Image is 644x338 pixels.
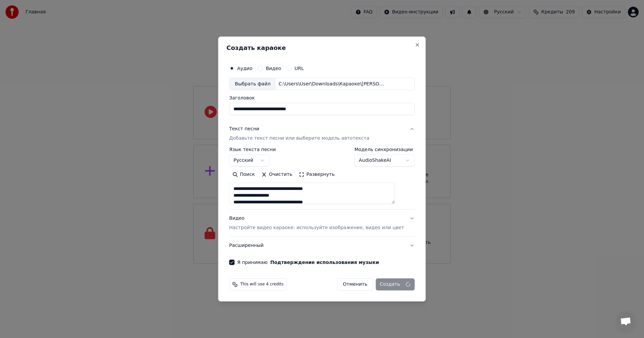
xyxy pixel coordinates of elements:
[276,81,390,87] div: C:\Users\User\Downloads\Караоке\[PERSON_NAME] - [PERSON_NAME].mp3
[294,66,304,71] label: URL
[355,147,415,152] label: Модель синхронизации
[229,135,369,142] p: Добавьте текст песни или выберите модель автотекста
[229,237,415,254] button: Расширенный
[229,78,276,90] div: Выбрать файл
[229,147,415,210] div: Текст песниДобавьте текст песни или выберите модель автотекста
[229,126,259,133] div: Текст песни
[337,278,373,290] button: Отменить
[240,282,283,287] span: This will use 4 credits
[229,215,404,231] div: Видео
[258,170,296,180] button: Очистить
[229,170,258,180] button: Поиск
[237,260,379,265] label: Я принимаю
[270,260,379,265] button: Я принимаю
[229,121,415,147] button: Текст песниДобавьте текст песни или выберите модель автотекста
[266,66,281,71] label: Видео
[226,45,417,51] h2: Создать караоке
[296,170,338,180] button: Развернуть
[229,147,276,152] label: Язык текста песни
[229,224,404,231] p: Настройте видео караоке: используйте изображение, видео или цвет
[229,210,415,237] button: ВидеоНастройте видео караоке: используйте изображение, видео или цвет
[229,96,415,100] label: Заголовок
[237,66,252,71] label: Аудио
